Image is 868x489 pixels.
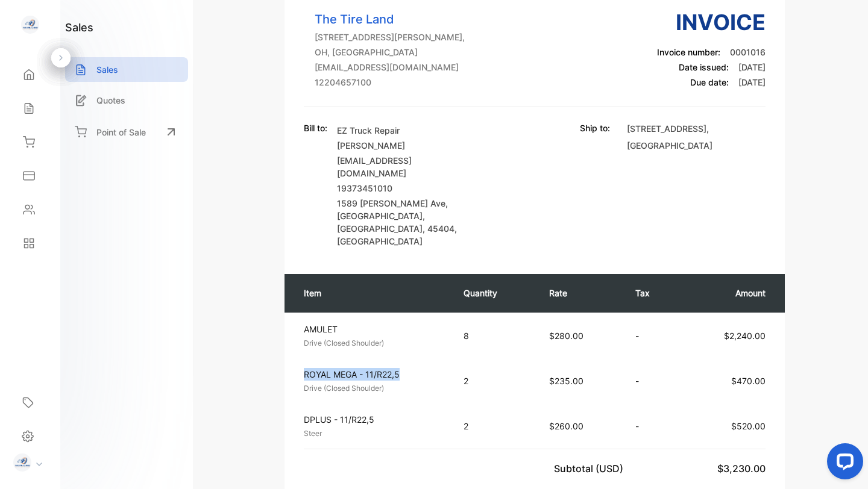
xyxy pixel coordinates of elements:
p: EZ Truck Repair [337,124,476,137]
p: Amount [693,287,766,299]
p: Drive (Closed Shoulder) [304,383,442,394]
span: $3,230.00 [717,463,766,475]
span: 1589 [PERSON_NAME] Ave [337,198,445,208]
span: Invoice number: [657,47,720,57]
p: 12204657100 [315,76,465,89]
p: - [635,420,668,432]
p: Subtotal (USD) [554,461,628,476]
p: - [635,329,668,342]
p: Drive (Closed Shoulder) [304,338,442,349]
p: Tax [635,287,668,299]
a: Quotes [65,88,188,113]
span: $520.00 [731,421,766,431]
h3: Invoice [657,6,766,39]
p: Rate [549,287,612,299]
p: Steer [304,428,442,439]
p: 19373451010 [337,182,476,195]
span: Date issued: [679,62,729,72]
p: Item [304,287,439,299]
p: Quotes [96,94,125,107]
p: [EMAIL_ADDRESS][DOMAIN_NAME] [337,154,476,179]
p: DPLUS - 11/R22,5 [304,413,442,426]
p: The Tire Land [315,10,465,28]
p: ROYAL MEGA - 11/R22,5 [304,368,442,381]
span: , 45404 [423,223,454,234]
span: $260.00 [549,421,583,431]
p: 2 [464,420,525,432]
h1: sales [65,19,93,36]
iframe: LiveChat chat widget [817,438,868,489]
p: Bill to: [304,122,327,134]
span: $235.00 [549,376,583,386]
span: [DATE] [738,62,766,72]
p: 2 [464,375,525,387]
span: [DATE] [738,77,766,87]
span: $280.00 [549,331,583,341]
span: [STREET_ADDRESS] [627,123,706,134]
p: Point of Sale [96,126,146,139]
img: logo [21,16,39,34]
p: Quantity [464,287,525,299]
p: [STREET_ADDRESS][PERSON_NAME], [315,31,465,43]
span: 0001016 [730,47,766,57]
p: AMULET [304,323,442,335]
a: Point of Sale [65,119,188,145]
span: $2,240.00 [724,331,766,341]
p: Sales [96,63,118,76]
span: $470.00 [731,376,766,386]
p: OH, [GEOGRAPHIC_DATA] [315,46,465,58]
p: Ship to: [580,122,610,134]
a: Sales [65,57,188,82]
p: [PERSON_NAME] [337,139,476,152]
p: [EMAIL_ADDRESS][DOMAIN_NAME] [315,61,465,73]
span: Due date: [690,77,729,87]
p: - [635,375,668,387]
p: 8 [464,329,525,342]
img: profile [13,453,31,472]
